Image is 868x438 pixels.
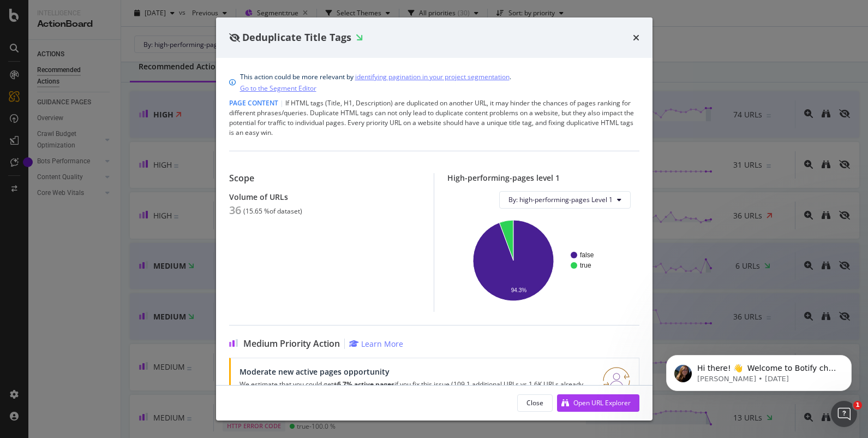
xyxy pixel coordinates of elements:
[573,398,631,407] div: Open URL Explorer
[447,173,639,182] div: High-performing-pages level 1
[229,98,639,138] div: If HTML tags (Title, H1, Description) are duplicated on another URL, it may hinder the chances of...
[633,31,639,45] div: times
[229,192,421,202] div: Volume of URLs
[240,71,511,94] div: This action could be more relevant by .
[361,339,403,349] div: Learn More
[557,394,639,412] button: Open URL Explorer
[229,33,240,42] div: eye-slash
[650,332,868,409] iframe: Intercom notifications message
[243,339,340,349] span: Medium Priority Action
[853,401,862,410] span: 1
[603,367,630,394] img: RO06QsNG.png
[349,339,403,349] a: Learn More
[229,204,241,217] div: 36
[280,98,284,108] span: |
[229,173,421,184] div: Scope
[240,367,590,376] div: Moderate new active pages opportunity
[229,71,639,94] div: info banner
[511,287,526,293] text: 94.3%
[216,17,653,421] div: modal
[333,380,394,389] strong: +6.7% active pages
[580,262,591,269] text: true
[355,71,510,82] a: identifying pagination in your project segmentation
[580,251,594,259] text: false
[240,381,590,396] p: We estimate that you could get if you fix this issue (109.1 additional URLs vs 1.6K URLs already ...
[517,394,553,412] button: Close
[499,191,631,209] button: By: high-performing-pages Level 1
[831,401,857,427] iframe: Intercom live chat
[526,398,543,407] div: Close
[508,195,613,204] span: By: high-performing-pages Level 1
[243,208,302,215] div: ( 15.65 % of dataset )
[242,31,351,44] span: Deduplicate Title Tags
[456,217,631,303] svg: A chart.
[229,98,278,108] span: Page Content
[240,82,316,94] a: Go to the Segment Editor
